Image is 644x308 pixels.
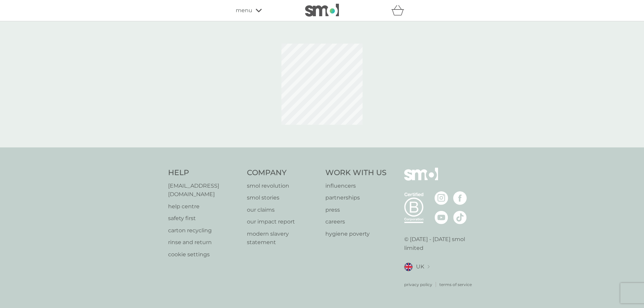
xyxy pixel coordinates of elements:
img: visit the smol Instagram page [435,191,448,205]
a: cookie settings [168,250,240,259]
h4: Help [168,168,240,178]
a: carton recycling [168,226,240,235]
div: basket [391,4,408,17]
a: privacy policy [404,281,432,288]
a: our claims [247,206,319,214]
img: visit the smol Youtube page [435,211,448,224]
a: our impact report [247,217,319,226]
a: careers [325,217,387,226]
a: press [325,206,387,214]
a: [EMAIL_ADDRESS][DOMAIN_NAME] [168,182,240,199]
img: visit the smol Facebook page [453,191,467,205]
a: modern slavery statement [247,230,319,247]
a: partnerships [325,193,387,202]
p: © [DATE] - [DATE] smol limited [404,235,476,252]
img: smol [404,168,438,191]
img: visit the smol Tiktok page [453,211,467,224]
a: safety first [168,214,240,223]
a: smol revolution [247,182,319,190]
h4: Work With Us [325,168,387,178]
a: terms of service [439,281,472,288]
h4: Company [247,168,319,178]
a: influencers [325,182,387,190]
a: smol stories [247,193,319,202]
img: smol [305,4,339,17]
span: menu [236,6,252,15]
img: select a new location [428,265,430,269]
img: UK flag [404,263,413,271]
a: help centre [168,202,240,211]
a: hygiene poverty [325,230,387,238]
a: rinse and return [168,238,240,247]
span: UK [416,262,424,271]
